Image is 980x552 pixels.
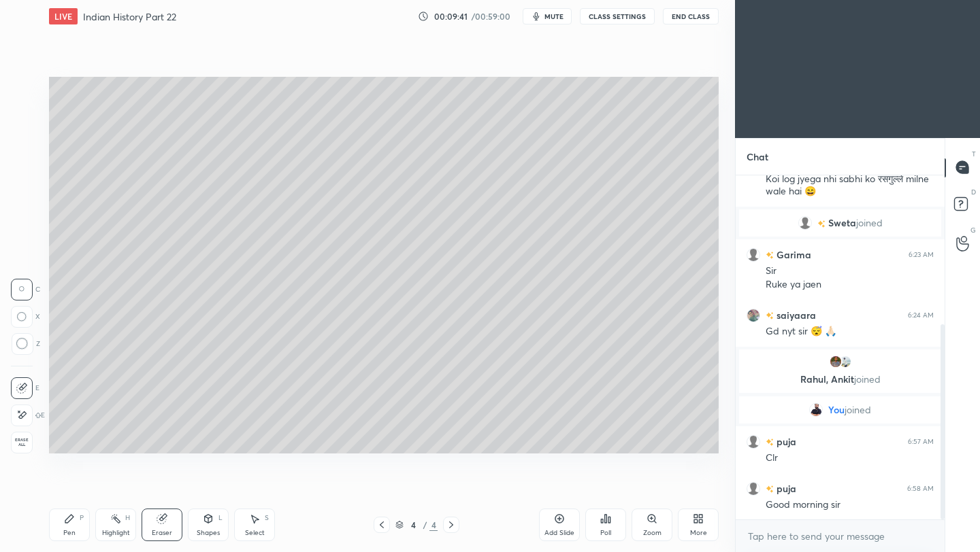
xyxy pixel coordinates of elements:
p: Chat [736,139,779,175]
div: Good morning sir [766,498,934,512]
div: More [690,530,707,536]
div: 6:57 AM [908,437,934,445]
h4: Indian History Part 22 [83,10,176,23]
button: End Class [663,8,719,24]
h6: puja [774,481,796,496]
span: joined [845,404,871,415]
span: You [828,404,845,415]
div: L [218,515,223,521]
div: 6:23 AM [909,250,934,258]
img: b95bdec186df424ebc1fcb561e0131c1.jpg [838,355,852,368]
div: Koi log jyega nhi sabhi ko रसगुल्ले milne wale hai 😄 [766,173,934,199]
div: P [80,515,84,521]
div: Poll [600,530,611,536]
div: Shapes [197,530,220,536]
div: Sir [766,264,934,278]
div: E [11,404,45,426]
p: Rahul, Ankit [747,374,933,385]
img: no-rating-badge.077c3623.svg [766,252,774,259]
img: default.png [747,434,760,448]
img: no-rating-badge.077c3623.svg [817,220,826,227]
img: default.png [798,216,812,230]
img: no-rating-badge.077c3623.svg [766,485,774,493]
span: mute [544,12,563,21]
div: Eraser [152,530,172,536]
div: Add Slide [544,530,574,536]
div: E [11,377,39,399]
p: D [971,187,976,197]
div: Gd nyt sir 😴 🙏🏻 [766,325,934,339]
img: 6d7800d0444a4b94a59275cba0dd1fea.jpg [747,308,760,322]
div: Highlight [102,530,130,536]
button: CLASS SETTINGS [580,8,655,24]
div: 4 [406,521,420,529]
span: joined [854,373,881,385]
img: no-rating-badge.077c3623.svg [766,312,774,320]
p: T [972,149,976,159]
div: Z [11,333,40,355]
div: LIVE [49,8,78,24]
div: grid [736,175,945,520]
div: 6:24 AM [908,311,934,319]
span: joined [856,218,883,228]
div: X [11,306,40,328]
div: H [125,515,130,521]
div: Clr [766,451,934,465]
div: / [423,521,427,529]
div: 6:58 AM [907,484,934,492]
div: C [11,279,40,300]
h6: puja [774,434,796,449]
img: default.png [747,481,760,495]
div: Ruke ya jaen [766,278,934,292]
span: Erase all [12,438,32,447]
p: G [970,225,976,235]
div: S [265,515,269,521]
img: 2e1776e2a17a458f8f2ae63657c11f57.jpg [809,403,823,417]
div: Select [245,530,265,536]
img: 21e5873c82284334af09b4cf28ac2c56.jpg [829,355,843,368]
h6: saiyaara [774,308,816,322]
div: Pen [63,530,76,536]
div: 4 [429,519,438,531]
h6: Garima [774,247,811,262]
div: Zoom [643,530,661,536]
button: mute [523,8,572,24]
img: default.png [747,247,760,261]
img: no-rating-badge.077c3623.svg [766,438,774,446]
span: Sweta [828,218,856,228]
